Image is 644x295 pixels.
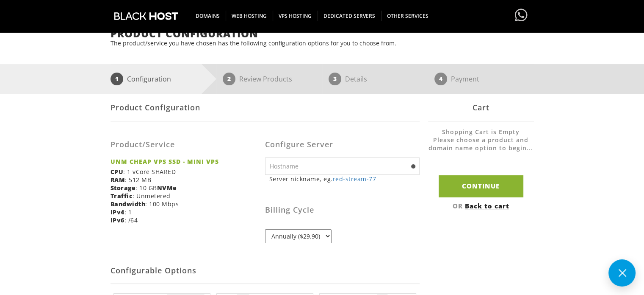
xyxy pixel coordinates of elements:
small: Server nickname, eg. [269,175,420,183]
span: WEB HOSTING [226,11,273,21]
div: Product Configuration [111,94,420,121]
b: CPU [111,168,124,176]
input: Continue [439,175,523,197]
span: 1 [111,73,123,85]
span: DEDICATED SERVERS [318,11,381,21]
p: Review Products [239,73,292,85]
strong: UNM CHEAP VPS SSD - MINI VPS [111,157,259,166]
span: VPS HOSTING [273,11,318,21]
h3: Configure Server [265,140,420,149]
span: 3 [329,73,341,85]
p: Configuration [127,73,171,85]
span: 2 [223,73,235,85]
input: Hostname [265,157,420,175]
a: Back to cart [465,202,509,210]
a: red-stream-77 [333,175,376,183]
h2: Configurable Options [111,258,420,284]
span: OTHER SERVICES [381,11,434,21]
b: NVMe [157,184,177,192]
li: Shopping Cart is Empty Please choose a product and domain name option to begin... [428,128,534,160]
b: RAM [111,176,125,184]
span: DOMAINS [190,11,226,21]
p: Details [345,73,367,85]
p: The product/service you have chosen has the following configuration options for you to choose from. [111,39,534,47]
b: Storage [111,184,136,192]
p: Payment [451,73,479,85]
h3: Billing Cycle [265,206,420,214]
b: Traffic [111,192,133,200]
span: 4 [434,73,447,85]
div: : 1 vCore SHARED : 512 MB : 10 GB : Unmetered : 100 Mbps : 1 : /64 [111,128,265,230]
div: OR [428,202,534,210]
b: IPv4 [111,208,124,216]
h1: Product Configuration [111,28,534,39]
div: Cart [428,94,534,121]
h3: Product/Service [111,140,259,149]
b: IPv6 [111,216,124,224]
b: Bandwidth [111,200,146,208]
